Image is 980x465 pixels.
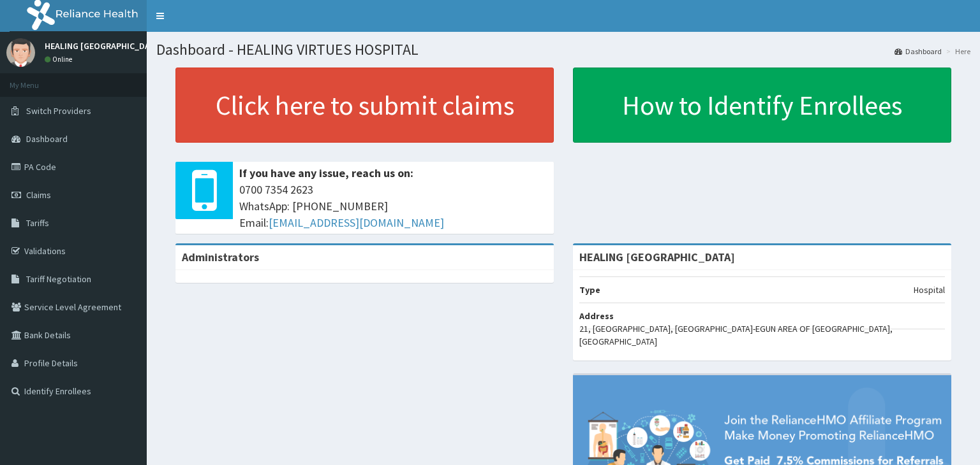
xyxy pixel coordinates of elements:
a: Click here to submit claims [175,68,554,143]
b: Type [579,284,600,296]
span: Tariffs [26,217,49,229]
a: [EMAIL_ADDRESS][DOMAIN_NAME] [269,215,444,230]
p: HEALING [GEOGRAPHIC_DATA] [45,41,163,50]
a: How to Identify Enrollees [573,68,951,143]
span: Dashboard [26,133,68,145]
strong: HEALING [GEOGRAPHIC_DATA] [579,250,735,264]
p: Hospital [914,283,945,296]
b: Administrators [182,250,259,264]
b: Address [579,310,614,322]
img: User Image [6,38,35,67]
a: Dashboard [895,46,942,57]
span: Claims [26,189,51,201]
span: Tariff Negotiation [26,273,91,285]
a: Online [45,55,75,64]
h1: Dashboard - HEALING VIRTUES HOSPITAL [156,41,970,58]
b: If you have any issue, reach us on: [239,166,413,180]
p: 21, [GEOGRAPHIC_DATA], [GEOGRAPHIC_DATA]-EGUN AREA OF [GEOGRAPHIC_DATA], [GEOGRAPHIC_DATA] [579,322,945,348]
span: 0700 7354 2623 WhatsApp: [PHONE_NUMBER] Email: [239,182,547,231]
li: Here [943,46,970,57]
span: Switch Providers [26,105,91,117]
